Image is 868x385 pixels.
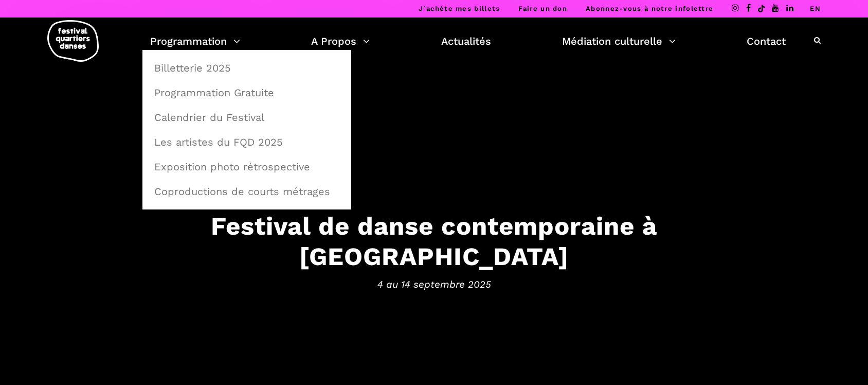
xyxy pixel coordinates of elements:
a: Coproductions de courts métrages [148,180,346,203]
a: Actualités [441,32,491,50]
a: EN [810,5,821,12]
a: Programmation [150,32,240,50]
a: A Propos [311,32,370,50]
a: Abonnez-vous à notre infolettre [586,5,713,12]
img: logo-fqd-med [47,20,99,62]
a: Billetterie 2025 [148,56,346,80]
a: Programmation Gratuite [148,81,346,104]
a: Exposition photo rétrospective [148,155,346,179]
a: Les artistes du FQD 2025 [148,130,346,154]
a: J’achète mes billets [419,5,500,12]
h3: Festival de danse contemporaine à [GEOGRAPHIC_DATA] [115,211,753,272]
a: Contact [747,32,786,50]
a: Calendrier du Festival [148,106,346,129]
span: 4 au 14 septembre 2025 [115,276,753,292]
a: Faire un don [518,5,567,12]
a: Médiation culturelle [562,32,676,50]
